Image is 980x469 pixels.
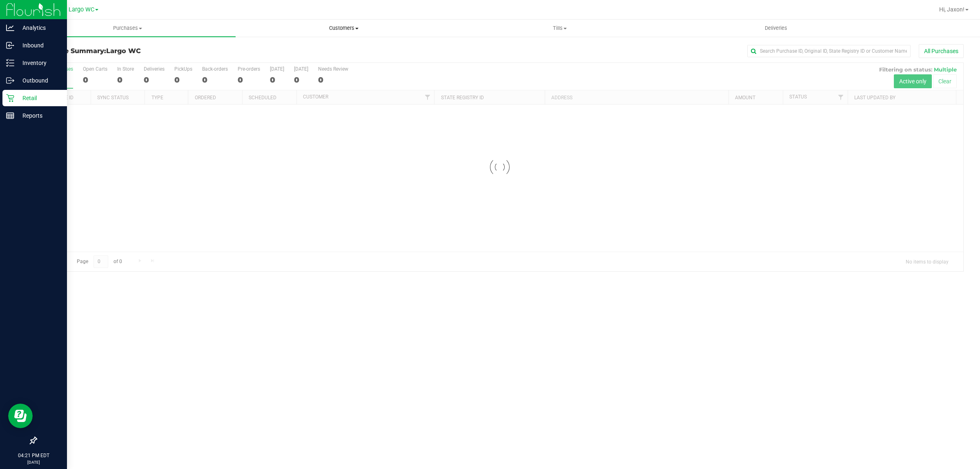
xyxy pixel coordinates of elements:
a: Tills [452,20,668,37]
a: Customers [236,20,452,37]
span: Largo WC [106,47,141,55]
p: 04:21 PM EDT [4,452,63,459]
inline-svg: Retail [6,94,14,102]
p: Inbound [14,40,63,50]
h3: Purchase Summary: [36,47,345,55]
p: Inventory [14,58,63,68]
span: Largo WC [69,6,94,13]
a: Deliveries [668,20,884,37]
p: Outbound [14,76,63,85]
p: Retail [14,93,63,103]
input: Search Purchase ID, Original ID, State Registry ID or Customer Name... [747,45,911,57]
inline-svg: Outbound [6,76,14,85]
span: Purchases [20,25,236,32]
span: Hi, Jaxon! [939,6,964,13]
p: Analytics [14,23,63,33]
button: All Purchases [919,44,964,58]
iframe: Resource center [8,404,33,428]
a: Purchases [20,20,236,37]
inline-svg: Reports [6,112,14,120]
span: Customers [236,25,451,32]
span: Deliveries [754,25,798,32]
inline-svg: Inbound [6,41,14,49]
inline-svg: Analytics [6,24,14,32]
inline-svg: Inventory [6,59,14,67]
span: Tills [452,25,667,32]
p: Reports [14,111,63,121]
p: [DATE] [4,459,63,465]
